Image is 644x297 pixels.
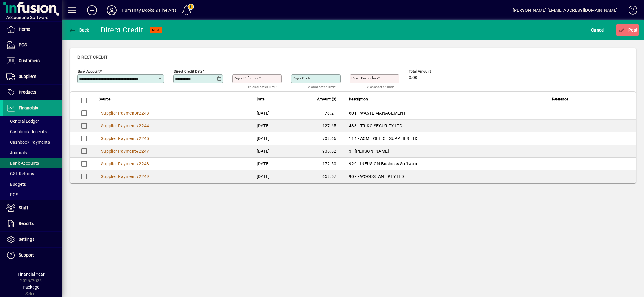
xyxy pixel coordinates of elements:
span: 2249 [139,174,149,179]
span: 2245 [139,136,149,141]
span: Source [99,96,110,103]
a: Home [3,22,62,37]
span: Supplier Payment [101,123,136,128]
a: Supplier Payment#2248 [99,160,151,167]
td: 936.62 [308,145,345,158]
td: 78.21 [308,107,345,120]
span: Staff [19,205,28,210]
span: 907 - WOODSLANE PTY LTD [349,174,404,179]
a: Suppliers [3,69,62,84]
span: Cancel [591,25,605,35]
a: Support [3,248,62,263]
a: Cashbook Payments [3,137,62,147]
div: Source [99,96,249,103]
mat-label: Bank Account [78,69,100,74]
span: 601 - WASTE MANAGEMENT [349,111,406,116]
span: NEW [152,28,160,32]
td: [DATE] [253,132,308,145]
span: # [136,174,139,179]
a: POS [3,37,62,53]
span: Financials [19,105,38,110]
mat-label: Payer Code [293,76,311,80]
span: Supplier Payment [101,161,136,166]
button: Add [82,5,102,16]
a: POS [3,189,62,200]
span: # [136,149,139,154]
span: # [136,136,139,141]
mat-label: Payer Reference [234,76,259,80]
span: 433 - TRIKO SECURITY LTD. [349,123,403,128]
button: Cancel [590,24,606,36]
div: Reference [552,96,628,103]
a: Bank Accounts [3,158,62,168]
span: 114 - ACME OFFICE SUPPLIES LTD. [349,136,419,141]
span: Cashbook Receipts [6,129,47,134]
span: Settings [19,237,34,242]
td: [DATE] [253,120,308,132]
span: Customers [19,58,40,63]
div: Humanity Books & Fine Arts [122,5,177,15]
span: Bank Accounts [6,161,39,166]
a: GST Returns [3,168,62,179]
td: 659.57 [308,170,345,183]
a: Customers [3,53,62,69]
td: [DATE] [253,145,308,158]
span: # [136,161,139,166]
span: GST Returns [6,171,34,176]
span: Direct Credit [77,55,107,60]
span: Supplier Payment [101,149,136,154]
mat-label: Payer Particulars [351,76,378,80]
div: Direct Credit [101,25,143,35]
span: Products [19,90,36,95]
mat-hint: 12 character limit [247,83,277,90]
a: Supplier Payment#2243 [99,110,151,117]
span: P [628,28,631,32]
mat-label: Direct Credit Date [174,69,202,74]
td: [DATE] [253,158,308,170]
span: Amount ($) [317,96,336,103]
span: Supplier Payment [101,111,136,116]
span: 0.00 [409,75,417,80]
a: Journals [3,147,62,158]
span: Suppliers [19,74,36,79]
span: Cashbook Payments [6,140,50,145]
td: [DATE] [253,107,308,120]
span: 2244 [139,123,149,128]
td: 172.50 [308,158,345,170]
span: Supplier Payment [101,174,136,179]
span: Support [19,252,34,257]
span: Date [257,96,264,103]
button: Profile [102,5,122,16]
span: # [136,123,139,128]
a: Supplier Payment#2244 [99,122,151,129]
a: Supplier Payment#2247 [99,148,151,155]
app-page-header-button: Back [62,24,96,36]
span: General Ledger [6,119,39,124]
div: Date [257,96,304,103]
div: Amount ($) [312,96,342,103]
td: 709.66 [308,132,345,145]
mat-hint: 12 character limit [306,83,336,90]
button: Back [67,24,91,36]
a: Cashbook Receipts [3,126,62,137]
span: Reference [552,96,568,103]
span: Financial Year [18,272,45,277]
button: Post [616,24,639,36]
mat-hint: 12 character limit [365,83,394,90]
td: 127.65 [308,120,345,132]
div: [PERSON_NAME] [EMAIL_ADDRESS][DOMAIN_NAME] [513,5,618,15]
div: Description [349,96,544,103]
span: POS [6,192,18,197]
a: Settings [3,232,62,247]
span: Total Amount [409,70,446,74]
a: Staff [3,200,62,216]
a: Budgets [3,179,62,189]
a: Products [3,85,62,100]
span: Reports [19,221,34,226]
a: Knowledge Base [624,1,636,21]
span: 3 - [PERSON_NAME] [349,149,389,154]
span: Journals [6,150,27,155]
span: Budgets [6,182,26,187]
a: General Ledger [3,116,62,126]
span: Home [19,27,30,32]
